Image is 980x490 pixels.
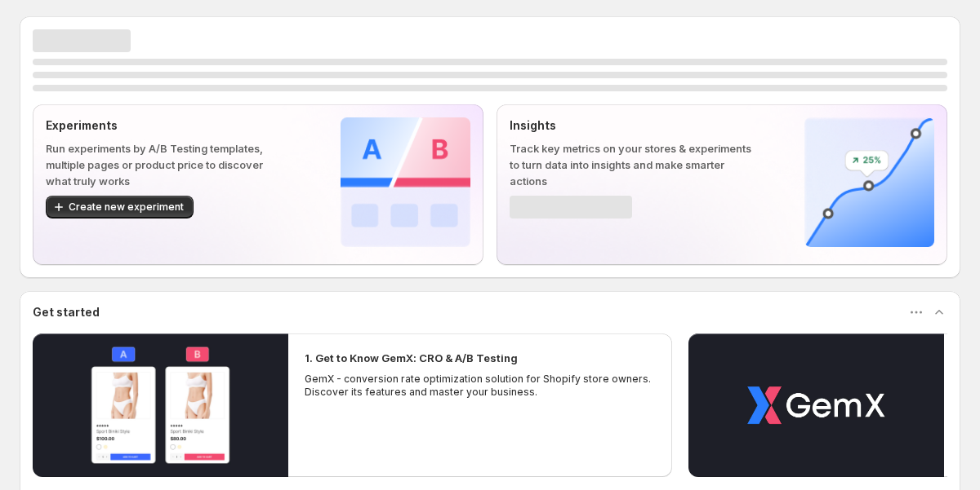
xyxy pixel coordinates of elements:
[46,140,288,189] p: Run experiments by A/B Testing templates, multiple pages or product price to discover what truly ...
[46,117,288,134] p: Experiments
[305,350,518,366] h2: 1. Get to Know GemX: CRO & A/B Testing
[341,117,470,247] img: Experiments
[804,117,934,247] img: Insights
[305,373,656,399] p: GemX - conversion rate optimization solution for Shopify store owners. Discover its features and ...
[46,196,194,219] button: Create new experiment
[69,201,184,214] span: Create new experiment
[33,333,288,477] button: Play video
[33,304,100,320] h3: Get started
[510,140,752,189] p: Track key metrics on your stores & experiments to turn data into insights and make smarter actions
[510,117,752,134] p: Insights
[688,333,944,477] button: Play video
